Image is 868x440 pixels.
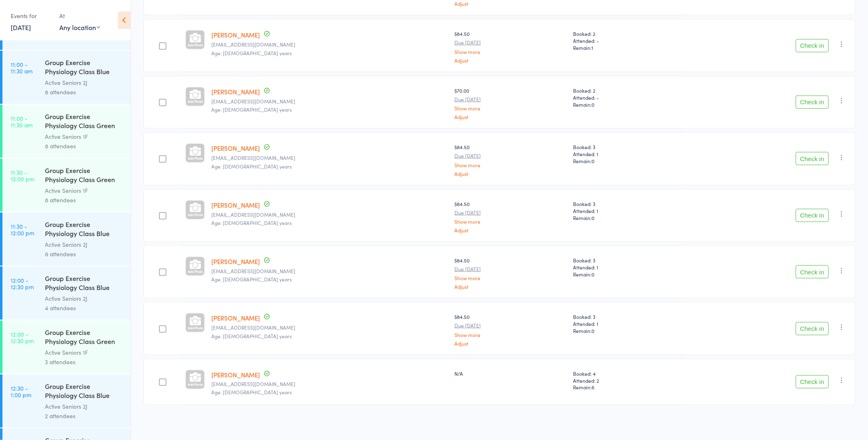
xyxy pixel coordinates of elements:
div: $84.50 [455,30,566,63]
div: Any location [59,23,100,32]
span: Attended: 1 [573,320,683,327]
span: Age: [DEMOGRAPHIC_DATA] years [211,219,292,226]
small: louellafreeman@yahoo.com [211,42,448,47]
a: [PERSON_NAME] [211,87,260,96]
a: [DATE] [11,23,31,32]
div: $84.50 [455,257,566,289]
small: hjwedlok@bigpond.com.au [211,381,448,387]
div: 2 attendees [45,411,124,421]
time: 11:30 - 12:00 pm [11,169,34,182]
span: Age: [DEMOGRAPHIC_DATA] years [211,49,292,56]
span: 0 [592,101,594,108]
div: $84.50 [455,313,566,346]
button: Check in [796,209,829,222]
a: 11:30 -12:00 pmGroup Exercise Physiology Class Blue RoomActive Seniors 2J8 attendees [2,213,131,266]
div: 8 attendees [45,249,124,259]
div: Group Exercise Physiology Class Green Room [45,166,124,186]
div: At [59,9,100,23]
a: 12:00 -12:30 pmGroup Exercise Physiology Class Blue RoomActive Seniors 2J4 attendees [2,267,131,320]
time: 12:00 - 12:30 pm [11,277,34,290]
span: 0 [592,271,594,278]
time: 11:00 - 11:30 am [11,115,33,128]
a: 11:30 -12:00 pmGroup Exercise Physiology Class Green RoomActive Seniors 1F8 attendees [2,159,131,212]
time: 11:00 - 11:30 am [11,61,33,74]
span: Remain: [573,157,683,164]
div: $70.00 [455,87,566,119]
a: Show more [455,162,566,168]
span: Booked: 3 [573,143,683,150]
span: Age: [DEMOGRAPHIC_DATA] years [211,389,292,396]
span: 0 [592,157,594,164]
div: Group Exercise Physiology Class Green Room [45,328,124,348]
span: Attended: 2 [573,377,683,384]
span: Booked: 3 [573,200,683,207]
a: [PERSON_NAME] [211,370,260,379]
a: [PERSON_NAME] [211,144,260,152]
span: 6 [592,384,594,391]
div: Active Seniors 2J [45,78,124,87]
span: Remain: [573,327,683,334]
div: $84.50 [455,143,566,176]
div: Active Seniors 2J [45,240,124,249]
div: Active Seniors 2J [45,402,124,411]
small: averilsmith@fastmail.com [211,268,448,274]
span: Attended: 1 [573,150,683,157]
span: Booked: 4 [573,370,683,377]
span: Remain: [573,101,683,108]
a: Show more [455,332,566,337]
small: heathermmckellar@gmail.com [211,155,448,161]
a: 12:00 -12:30 pmGroup Exercise Physiology Class Green RoomActive Seniors 1F3 attendees [2,321,131,374]
div: N/A [455,370,566,377]
span: Remain: [573,384,683,391]
span: Booked: 2 [573,30,683,37]
a: Adjust [455,284,566,289]
a: Adjust [455,171,566,176]
span: Attended: 1 [573,264,683,271]
small: Due [DATE] [455,40,566,45]
div: 3 attendees [45,357,124,367]
small: Ccmcn48@gmail.com [211,212,448,218]
div: Active Seniors 1F [45,186,124,195]
span: Booked: 2 [573,87,683,94]
span: 0 [592,327,594,334]
span: Remain: [573,214,683,221]
span: Booked: 3 [573,313,683,320]
a: [PERSON_NAME] [211,30,260,39]
button: Check in [796,39,829,52]
button: Check in [796,96,829,109]
time: 12:30 - 1:00 pm [11,385,31,398]
a: 12:30 -1:00 pmGroup Exercise Physiology Class Blue RoomActive Seniors 2J2 attendees [2,374,131,428]
div: Active Seniors 2J [45,294,124,303]
div: 8 attendees [45,87,124,97]
a: Show more [455,49,566,54]
button: Check in [796,322,829,335]
span: Remain: [573,44,683,51]
span: Age: [DEMOGRAPHIC_DATA] years [211,332,292,339]
div: Group Exercise Physiology Class Green Room [45,112,124,132]
div: Group Exercise Physiology Class Blue Room [45,58,124,78]
small: Due [DATE] [455,266,566,272]
small: wstern@optusnet.com.au [211,325,448,330]
small: jankinsella@bigpond.com [211,98,448,104]
a: Show more [455,219,566,224]
div: 8 attendees [45,195,124,205]
a: [PERSON_NAME] [211,314,260,322]
a: Show more [455,105,566,111]
span: Age: [DEMOGRAPHIC_DATA] years [211,163,292,170]
span: 1 [592,44,593,51]
button: Check in [796,375,829,389]
div: Events for [11,9,51,23]
a: Adjust [455,114,566,119]
button: Check in [796,265,829,279]
time: 11:30 - 12:00 pm [11,223,34,236]
div: 8 attendees [45,141,124,151]
a: [PERSON_NAME] [211,201,260,209]
div: Active Seniors 1F [45,348,124,357]
div: Active Seniors 1F [45,132,124,141]
a: Adjust [455,1,566,6]
a: Adjust [455,341,566,346]
div: Group Exercise Physiology Class Blue Room [45,220,124,240]
span: Remain: [573,271,683,278]
div: $84.50 [455,200,566,233]
time: 12:00 - 12:30 pm [11,331,34,344]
